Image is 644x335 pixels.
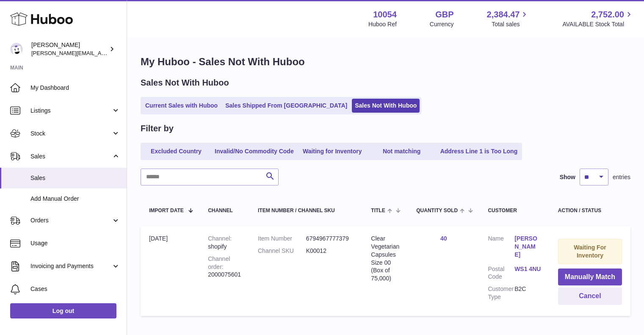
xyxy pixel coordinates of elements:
strong: GBP [435,9,453,20]
h1: My Huboo - Sales Not With Huboo [141,55,630,69]
span: My Dashboard [30,84,120,92]
div: [PERSON_NAME] [31,41,108,57]
dt: Name [488,235,514,261]
span: Invoicing and Payments [30,262,111,270]
strong: Waiting For Inventory [574,244,606,259]
span: Stock [30,130,111,138]
h2: Sales Not With Huboo [141,77,229,89]
span: 2,752.00 [591,9,624,20]
span: Listings [30,107,111,115]
a: Sales Shipped From [GEOGRAPHIC_DATA] [222,99,350,113]
a: Waiting for Inventory [299,144,366,158]
dt: Postal Code [488,265,514,281]
span: Orders [30,216,111,224]
h2: Filter by [141,123,174,134]
div: shopify [208,235,241,251]
div: Item Number / Channel SKU [258,208,354,213]
a: [PERSON_NAME] [514,235,541,259]
span: Import date [149,208,184,213]
div: Currency [430,20,454,28]
a: Current Sales with Huboo [142,99,221,113]
a: Sales Not With Huboo [352,99,420,113]
button: Cancel [558,288,622,305]
a: WS1 4NU [514,265,541,273]
dd: K00012 [306,247,354,255]
span: Cases [30,285,120,293]
a: Log out [10,303,116,318]
div: Clear Vegetarian Capsules Size 00 (Box of 75,000) [371,235,399,282]
span: 2,384.47 [487,9,520,20]
strong: 10054 [373,9,397,20]
span: [PERSON_NAME][EMAIL_ADDRESS][DOMAIN_NAME] [31,50,170,56]
a: 2,384.47 Total sales [487,9,530,28]
a: Excluded Country [142,144,210,158]
dt: Customer Type [488,285,514,301]
a: 2,752.00 AVAILABLE Stock Total [562,9,634,28]
button: Manually Match [558,269,622,286]
span: Sales [30,152,111,161]
a: Invalid/No Commodity Code [212,144,297,158]
img: luz@capsuline.com [10,43,23,55]
span: Total sales [492,20,529,28]
a: 40 [440,235,447,242]
dd: 6794967777379 [306,235,354,243]
strong: Channel order [208,255,230,270]
dt: Item Number [258,235,306,243]
div: Huboo Ref [368,20,397,28]
dt: Channel SKU [258,247,306,255]
td: [DATE] [141,226,199,316]
div: Channel [208,208,241,213]
span: entries [613,173,630,181]
span: Quantity Sold [416,208,458,213]
strong: Channel [208,235,232,242]
span: Usage [30,239,120,247]
label: Show [560,173,575,181]
span: Title [371,208,385,213]
span: Add Manual Order [30,195,120,203]
div: 2000075601 [208,255,241,279]
a: Address Line 1 is Too Long [437,144,521,158]
dd: B2C [514,285,541,301]
div: Customer [488,208,541,213]
a: Not matching [368,144,436,158]
span: Sales [30,174,120,182]
div: Action / Status [558,208,622,213]
span: AVAILABLE Stock Total [562,20,634,28]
